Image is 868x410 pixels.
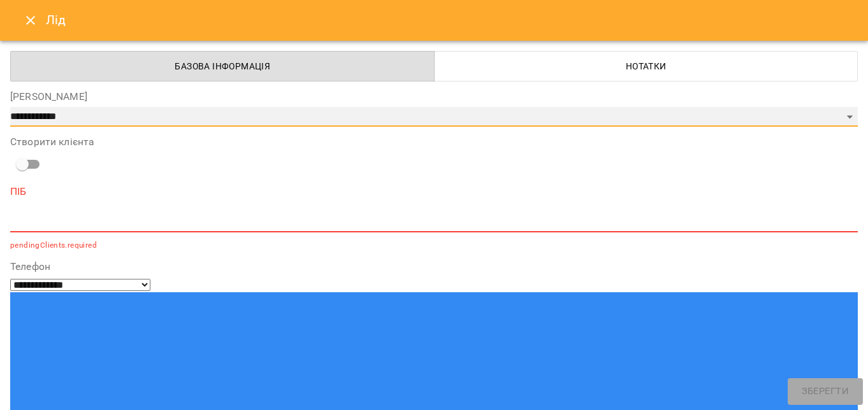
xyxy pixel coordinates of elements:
button: Close [15,5,46,36]
button: Базова інформація [10,51,435,81]
select: Phone number country [10,279,150,291]
span: Базова інформація [18,59,427,74]
label: [PERSON_NAME] [10,92,858,102]
button: Нотатки [434,51,858,81]
p: pendingClients.required [10,239,858,252]
label: Створити клієнта [10,137,858,147]
label: ПІБ [10,187,858,197]
span: Нотатки [442,59,851,74]
label: Телефон [10,262,858,272]
h6: Лід [46,10,853,30]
